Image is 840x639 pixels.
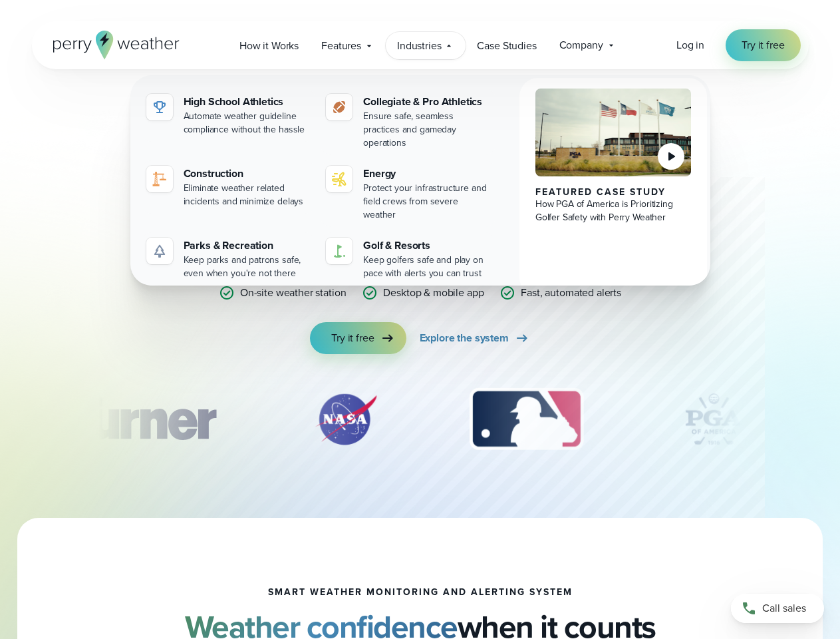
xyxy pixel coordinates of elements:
div: slideshow [98,386,742,459]
div: 3 of 12 [456,386,597,453]
img: proathletics-icon@2x-1.svg [331,99,347,115]
span: How it Works [239,38,299,54]
a: PGA of America, Frisco Campus Featured Case Study How PGA of America is Prioritizing Golfer Safet... [519,78,708,296]
div: Keep parks and patrons safe, even when you're not there [184,254,311,280]
span: Try it free [331,330,374,346]
div: High School Athletics [184,94,311,110]
a: Parks & Recreation Keep parks and patrons safe, even when you're not there [141,232,316,286]
a: Collegiate & Pro Athletics Ensure safe, seamless practices and gameday operations [321,89,495,155]
div: Parks & Recreation [184,238,311,254]
p: Desktop & mobile app [383,285,484,301]
div: Energy [363,166,490,182]
span: Features [321,38,361,54]
div: Automate weather guideline compliance without the hassle [184,110,311,136]
div: Protect your infrastructure and field crews from severe weather [363,182,490,222]
span: Call sales [762,600,806,616]
div: How PGA of America is Prioritizing Golfer Safety with Perry Weather [535,198,692,224]
span: Explore the system [420,330,509,346]
div: Keep golfers safe and play on pace with alerts you can trust [363,254,490,280]
a: Golf & Resorts Keep golfers safe and play on pace with alerts you can trust [321,232,495,286]
a: How it Works [228,32,310,59]
img: noun-crane-7630938-1@2x.svg [152,171,168,187]
img: MLB.svg [456,386,597,453]
img: PGA of America, Frisco Campus [535,89,692,176]
p: Fast, automated alerts [521,285,621,301]
img: PGA.svg [660,386,767,453]
a: Try it free [310,322,406,354]
div: 4 of 12 [660,386,767,453]
img: Turner-Construction_1.svg [46,386,235,453]
span: Case Studies [477,38,536,54]
span: Industries [397,38,441,54]
div: Featured Case Study [535,187,692,198]
span: Log in [676,37,704,53]
a: High School Athletics Automate weather guideline compliance without the hassle [141,89,316,142]
img: energy-icon@2x-1.svg [331,171,347,187]
a: Case Studies [466,32,547,59]
div: 2 of 12 [299,386,392,453]
a: Call sales [731,594,824,623]
a: Energy Protect your infrastructure and field crews from severe weather [321,160,495,227]
a: Explore the system [420,322,530,354]
div: Ensure safe, seamless practices and gameday operations [363,110,490,150]
a: Construction Eliminate weather related incidents and minimize delays [141,160,316,214]
span: Try it free [742,37,784,53]
a: Try it free [726,29,800,61]
img: parks-icon-grey.svg [152,243,168,259]
div: 1 of 12 [46,386,235,453]
img: highschool-icon.svg [152,99,168,115]
div: Eliminate weather related incidents and minimize delays [184,182,311,208]
a: Log in [676,37,704,53]
div: Construction [184,166,311,182]
img: NASA.svg [299,386,392,453]
h1: smart weather monitoring and alerting system [268,587,573,598]
div: Collegiate & Pro Athletics [363,94,490,110]
p: On-site weather station [240,285,347,301]
span: Company [559,37,603,53]
img: golf-iconV2.svg [331,243,347,259]
div: Golf & Resorts [363,238,490,254]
